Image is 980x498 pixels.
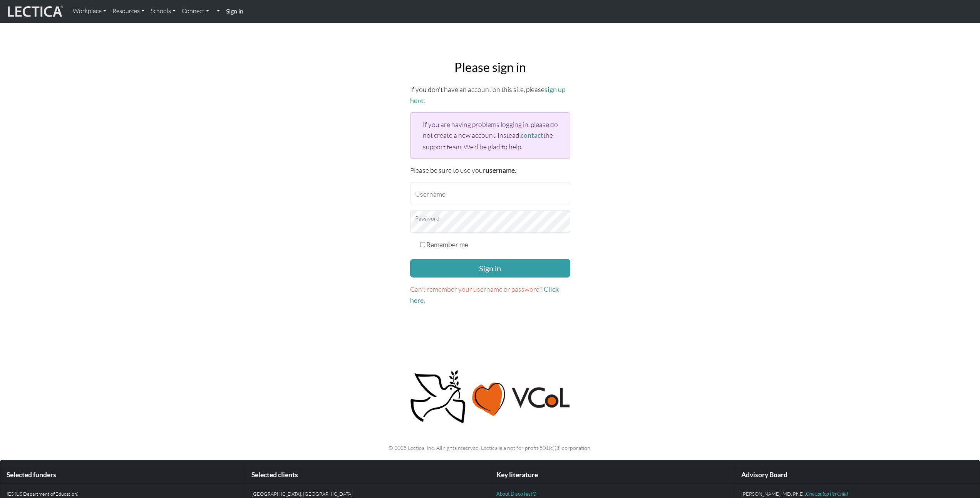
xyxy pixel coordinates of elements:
[0,466,245,484] div: Selected funders
[226,7,243,15] strong: Sign in
[521,131,543,139] a: contact
[179,3,212,19] a: Connect
[408,369,573,425] img: Peace, love, VCoL
[147,3,179,19] a: Schools
[486,166,515,174] strong: username
[7,490,239,498] p: IES (US Department of Education)
[735,466,980,484] div: Advisory Board
[410,259,570,277] button: Sign in
[410,285,543,293] span: Can't remember your username or password?
[410,60,570,75] h2: Please sign in
[109,3,147,19] a: Resources
[251,490,484,498] p: [GEOGRAPHIC_DATA], [GEOGRAPHIC_DATA]
[741,490,973,498] p: [PERSON_NAME], MD, Ph.D.,
[410,84,570,106] p: If you don't have an account on this site, please .
[245,466,490,484] div: Selected clients
[410,284,570,306] p: .
[223,3,246,20] a: Sign in
[426,239,468,250] label: Remember me
[490,466,735,484] div: Key literature
[241,443,740,452] p: © 2025 Lectica, Inc. All rights reserved. Lectica is a not for profit 501(c)(3) corporation.
[410,112,570,158] div: If you are having problems logging in, please do not create a new account. Instead, the support t...
[410,182,570,204] input: Username
[410,165,570,176] p: Please be sure to use your .
[6,4,64,19] img: lecticalive
[496,491,536,497] a: About DiscoTest®
[806,491,848,497] a: One Laptop Per Child
[70,3,109,19] a: Workplace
